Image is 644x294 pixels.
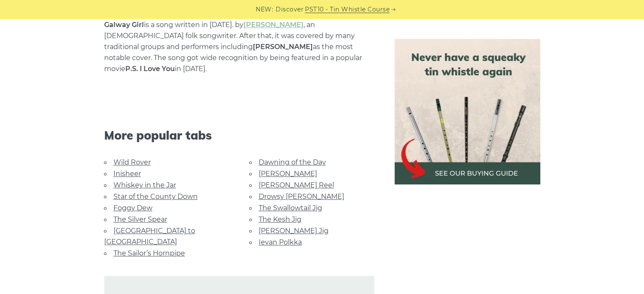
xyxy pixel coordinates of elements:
[113,192,198,201] a: Star of the County Down
[104,128,374,143] span: More popular tabs
[259,158,326,166] a: Dawning of the Day
[104,19,374,74] p: is a song written in [DATE]. by , an [DEMOGRAPHIC_DATA] folk songwriter. After that, it was cover...
[113,158,151,166] a: Wild Rover
[104,227,195,246] a: [GEOGRAPHIC_DATA] to [GEOGRAPHIC_DATA]
[395,39,540,184] img: tin whistle buying guide
[256,5,273,14] span: NEW:
[253,43,313,51] strong: [PERSON_NAME]
[104,21,144,29] strong: Galway Girl
[113,170,141,178] a: Inisheer
[259,204,322,212] a: The Swallowtail Jig
[259,227,329,235] a: [PERSON_NAME] Jig
[113,181,176,189] a: Whiskey in the Jar
[259,238,302,246] a: Ievan Polkka
[259,192,344,201] a: Drowsy [PERSON_NAME]
[259,181,334,189] a: [PERSON_NAME] Reel
[259,215,301,223] a: The Kesh Jig
[113,204,152,212] a: Foggy Dew
[259,170,317,178] a: [PERSON_NAME]
[113,215,167,223] a: The Silver Spear
[276,5,304,14] span: Discover
[125,65,175,73] strong: P.S. I Love You
[243,21,304,29] a: [PERSON_NAME]
[113,249,185,257] a: The Sailor’s Hornpipe
[305,5,390,14] a: PST10 - Tin Whistle Course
